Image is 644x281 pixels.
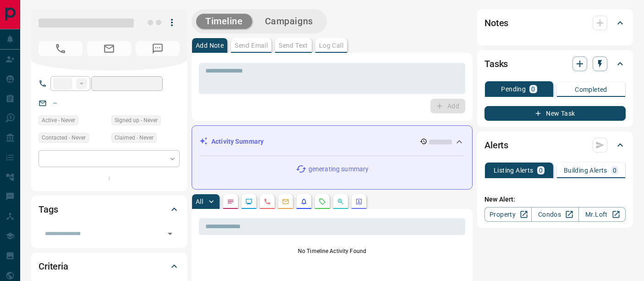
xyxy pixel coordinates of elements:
[87,41,131,56] span: No Email
[136,41,180,56] span: No Number
[264,198,271,205] svg: Calls
[531,86,535,92] p: 0
[484,195,626,204] p: New Alert:
[196,42,224,49] p: Add Note
[575,86,607,93] p: Completed
[308,164,369,174] p: generating summary
[39,259,68,274] h2: Criteria
[564,167,607,174] p: Building Alerts
[199,133,465,150] div: Activity Summary
[39,198,180,220] div: Tags
[42,133,86,142] span: Contacted - Never
[578,207,626,222] a: Mr.Loft
[164,227,176,240] button: Open
[484,16,508,30] h2: Notes
[53,99,57,107] a: --
[196,14,252,29] button: Timeline
[211,137,264,146] p: Activity Summary
[355,198,363,205] svg: Agent Actions
[115,133,154,142] span: Claimed - Never
[319,198,326,205] svg: Requests
[245,198,253,205] svg: Lead Browsing Activity
[42,116,75,125] span: Active - Never
[484,106,626,121] button: New Task
[539,167,543,174] p: 0
[199,247,465,255] p: No Timeline Activity Found
[484,138,508,152] h2: Alerts
[196,198,203,205] p: All
[484,12,626,34] div: Notes
[39,41,83,56] span: No Number
[484,134,626,156] div: Alerts
[501,86,526,92] p: Pending
[115,116,158,125] span: Signed up - Never
[39,255,180,277] div: Criteria
[484,207,532,222] a: Property
[282,198,289,205] svg: Emails
[227,198,234,205] svg: Notes
[613,167,616,174] p: 0
[39,202,58,217] h2: Tags
[300,198,308,205] svg: Listing Alerts
[337,198,344,205] svg: Opportunities
[256,14,322,29] button: Campaigns
[531,207,578,222] a: Condos
[484,56,508,71] h2: Tasks
[494,167,534,174] p: Listing Alerts
[484,53,626,75] div: Tasks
